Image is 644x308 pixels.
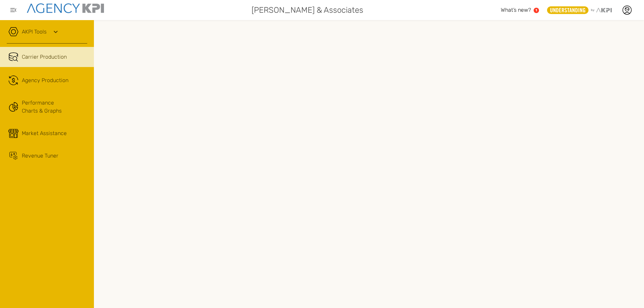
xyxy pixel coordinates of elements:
span: [PERSON_NAME] & Associates [252,4,363,16]
text: 1 [536,8,537,12]
span: Market Assistance [22,129,67,137]
span: Carrier Production [22,53,67,61]
a: AKPI Tools [22,28,47,36]
span: What’s new? [501,7,531,13]
img: agencykpi-logo-550x69-2d9e3fa8.png [27,3,104,13]
span: Revenue Tuner [22,152,58,160]
span: Agency Production [22,76,68,84]
a: 1 [534,8,539,13]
